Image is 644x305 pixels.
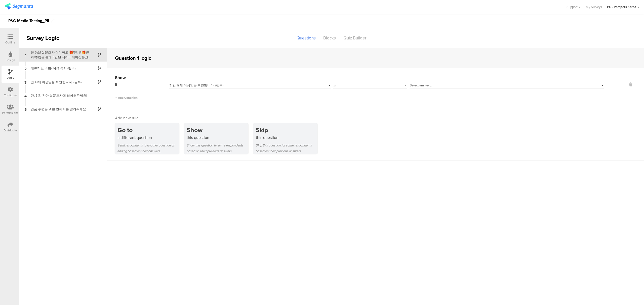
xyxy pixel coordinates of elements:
div: 만 19세 이상임을 확인합니다. (필수) [28,80,91,84]
div: Go to [117,125,179,135]
div: 만 19세 이상임을 확인합니다. (필수) [170,83,309,88]
div: this question [187,135,248,140]
img: segmanta logo [5,3,33,10]
div: this question [256,135,317,140]
span: Select answer... [410,83,432,88]
div: Distribute [4,128,17,133]
span: 3 [24,79,27,85]
div: Question 1 logic [115,54,151,62]
span: 3 [170,83,172,88]
div: If [115,82,169,88]
div: Outline [5,40,15,45]
div: a different question [117,135,179,140]
span: 4 [24,93,27,98]
div: PG - Pampers Korea [607,5,636,9]
div: Survey Logic [19,34,77,42]
span: is [334,83,336,88]
div: 단, 5초! 간단 설문조사에 참여해주세요! [28,93,91,98]
span: Add Condition [115,95,138,100]
div: Permissions [2,111,19,115]
span: 5 [24,106,27,112]
div: 개인정보 수집/ 이용 동의 (필수) [28,66,91,71]
div: Questions [293,34,319,42]
span: Show [115,75,126,81]
div: Skip [256,125,317,135]
span: 1 [25,52,26,58]
div: Skip this question for some respondents based on their previous answers. [256,142,317,154]
div: 경품 수령을 위한 연락처를 알려주세요. [28,107,91,112]
div: Configure [4,93,17,97]
span: 2 [24,66,27,71]
div: Show this question to some respondents based on their previous answers. [187,142,248,154]
div: P&G Media Testing_PII [8,17,49,25]
span: Support [567,5,578,9]
div: 단 5초! 설문조사 참여하고 🎁5만원🎁받자!추첨을 통해 5만원 네이버페이상품권을 드립니다! 📌당첨자 수 : 매달 4명📌당첨자 발표: 이벤트 참여한 달의 다음 짝수달 셋째 주 ... [28,50,91,60]
div: Blocks [319,34,340,42]
div: Design [6,58,15,62]
div: Logic [7,75,14,80]
div: Quiz Builder [340,34,370,42]
div: Add new rule: [115,115,637,121]
div: Send respondents to another question or ending based on their answers. [117,142,179,154]
span: 만 19세 이상임을 확인합니다. (필수) [170,83,223,88]
div: Show [187,125,248,135]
